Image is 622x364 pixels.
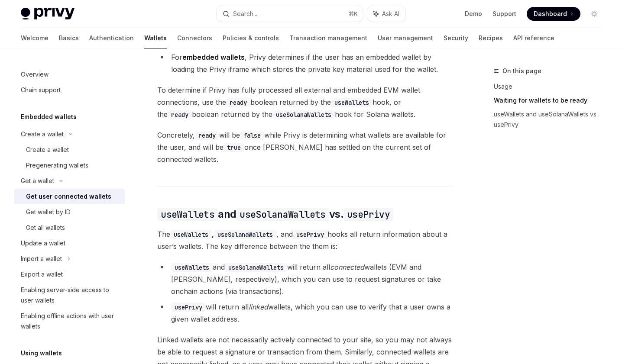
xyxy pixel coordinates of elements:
strong: embedded wallets [182,53,245,61]
div: Import a wallet [21,254,62,264]
span: ⌘ K [349,10,358,17]
code: useWallets [157,208,218,221]
div: Export a wallet [21,269,63,280]
code: useSolanaWallets [236,208,329,221]
a: Create a wallet [14,142,125,158]
strong: , [170,230,276,238]
div: Create a wallet [26,145,69,155]
a: Waiting for wallets to be ready [494,93,608,107]
a: Dashboard [527,7,580,21]
a: Get all wallets [14,220,125,235]
a: Authentication [89,28,134,48]
code: ready [168,110,192,119]
a: API reference [513,28,554,48]
code: useWallets [170,230,212,239]
li: and will return all wallets (EVM and [PERSON_NAME], respectively), which you can use to request s... [157,261,454,297]
a: Demo [465,10,482,18]
a: User management [378,28,433,48]
a: useWallets and useSolanaWallets vs. usePrivy [494,107,608,132]
code: useSolanaWallets [214,230,276,239]
a: Connectors [177,28,212,48]
a: Pregenerating wallets [14,158,125,173]
code: useWallets [171,263,213,272]
em: connected [330,263,364,271]
span: On this page [502,66,541,76]
code: ready [226,98,250,107]
div: Create a wallet [21,129,64,139]
span: Dashboard [534,10,567,18]
code: usePrivy [293,230,327,239]
a: Recipes [479,28,503,48]
code: false [240,131,264,140]
div: Enabling server-side access to user wallets [21,285,120,306]
a: Support [492,10,516,18]
a: Overview [14,67,125,82]
div: Get user connected wallets [26,191,111,202]
code: useSolanaWallets [225,263,287,272]
code: useSolanaWallets [272,110,335,119]
div: Get a wallet [21,176,54,186]
a: Get user connected wallets [14,189,125,204]
div: Pregenerating wallets [26,160,88,171]
button: Toggle dark mode [587,7,601,21]
div: Update a wallet [21,238,65,248]
a: Export a wallet [14,267,125,282]
a: Policies & controls [223,28,279,48]
h5: Using wallets [21,348,62,358]
span: Ask AI [382,10,399,18]
div: Get all wallets [26,222,65,233]
span: and vs. [157,207,393,221]
a: Security [444,28,468,48]
img: light logo [21,8,75,20]
span: The , and hooks all return information about a user’s wallets. The key difference between the the... [157,228,454,252]
a: Usage [494,80,608,93]
a: Update a wallet [14,235,125,251]
button: Ask AI [367,6,405,22]
button: Search...⌘K [217,6,363,22]
a: Enabling server-side access to user wallets [14,282,125,308]
div: Search... [233,9,257,19]
li: will return all wallets, which you can use to verify that a user owns a given wallet address. [157,301,454,325]
a: Get wallet by ID [14,204,125,220]
a: Enabling offline actions with user wallets [14,308,125,334]
span: To determine if Privy has fully processed all external and embedded EVM wallet connections, use t... [157,84,454,120]
div: Overview [21,69,49,80]
span: Concretely, will be while Privy is determining what wallets are available for the user, and will ... [157,129,454,165]
code: usePrivy [171,303,206,312]
h5: Embedded wallets [21,112,77,122]
div: Get wallet by ID [26,207,71,217]
a: Welcome [21,28,49,48]
code: ready [195,131,219,140]
code: true [224,143,244,152]
a: Wallets [144,28,167,48]
em: linked [249,303,268,311]
div: Enabling offline actions with user wallets [21,311,120,332]
li: For , Privy determines if the user has an embedded wallet by loading the Privy iframe which store... [157,51,454,75]
a: Chain support [14,82,125,98]
a: Basics [59,28,79,48]
code: usePrivy [343,208,393,221]
code: useWallets [331,98,373,107]
div: Chain support [21,85,61,95]
a: Transaction management [289,28,367,48]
